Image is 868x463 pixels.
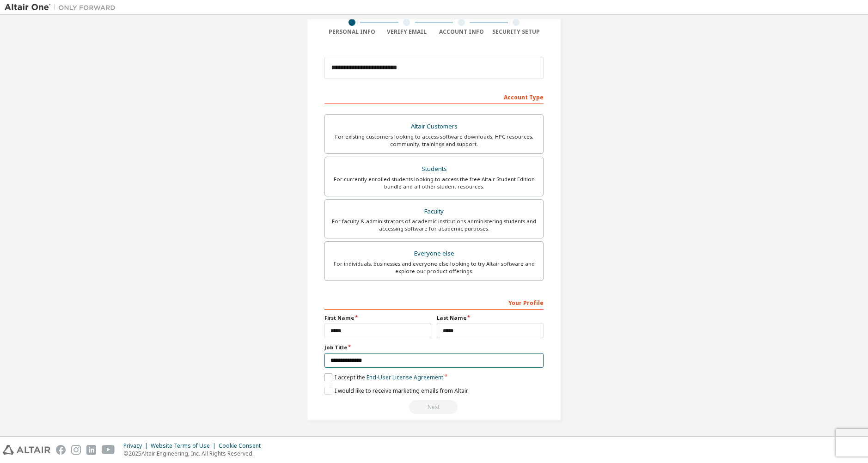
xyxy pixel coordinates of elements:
div: Everyone else [330,247,538,260]
div: Security Setup [489,28,544,36]
label: First Name [324,314,431,322]
div: For faculty & administrators of academic institutions administering students and accessing softwa... [330,218,538,232]
div: Personal Info [324,28,379,36]
label: I accept the [324,373,443,381]
img: linkedin.svg [86,445,96,455]
div: Read and acccept EULA to continue [324,400,544,414]
label: Job Title [324,344,544,351]
div: Altair Customers [330,120,538,133]
div: For individuals, businesses and everyone else looking to try Altair software and explore our prod... [330,260,538,275]
img: instagram.svg [71,445,81,455]
div: Account Type [324,89,544,104]
img: facebook.svg [56,445,66,455]
div: Verify Email [379,28,434,36]
img: youtube.svg [102,445,115,455]
div: Privacy [123,442,151,450]
div: For existing customers looking to access software downloads, HPC resources, community, trainings ... [330,133,538,148]
img: altair_logo.svg [3,445,50,455]
p: © 2025 Altair Engineering, Inc. All Rights Reserved. [123,450,266,457]
a: End-User License Agreement [367,373,443,381]
div: Cookie Consent [219,442,266,450]
div: Website Terms of Use [151,442,219,450]
div: Account Info [434,28,489,36]
div: For currently enrolled students looking to access the free Altair Student Edition bundle and all ... [330,176,538,190]
label: I would like to receive marketing emails from Altair [324,387,468,395]
div: Your Profile [324,295,544,310]
img: Altair One [5,3,120,12]
div: Faculty [330,205,538,218]
div: Students [330,163,538,176]
label: Last Name [437,314,544,322]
